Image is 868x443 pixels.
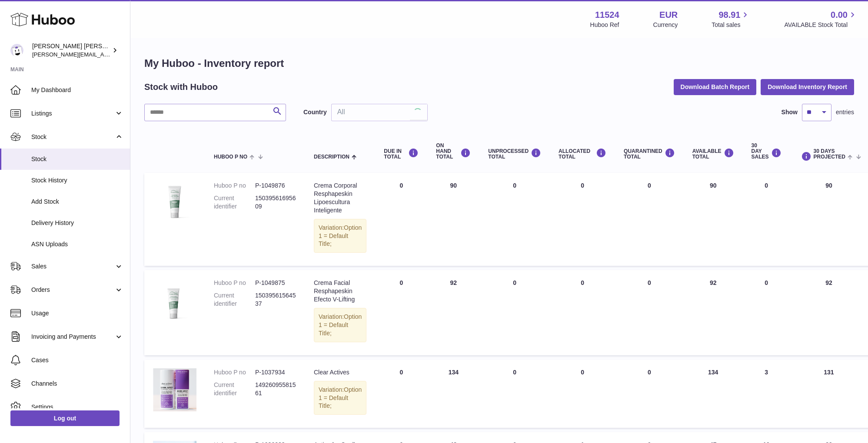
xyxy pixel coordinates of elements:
td: 0 [550,270,615,355]
td: 0 [479,270,550,355]
dt: Huboo P no [214,279,255,287]
div: UNPROCESSED Total [488,148,541,160]
div: DUE IN TOTAL [384,148,419,160]
dt: Huboo P no [214,368,255,377]
img: product image [153,182,196,225]
dd: P-1049876 [255,182,296,190]
strong: EUR [659,9,678,21]
dt: Current identifier [214,381,255,397]
td: 134 [427,360,479,428]
span: Settings [31,403,123,411]
span: Description [314,154,349,160]
td: 0 [479,173,550,266]
div: Variation: [314,308,366,342]
span: Delivery History [31,219,123,227]
dd: P-1037934 [255,368,296,377]
div: ALLOCATED Total [559,148,606,160]
span: 0.00 [831,9,848,21]
div: Currency [653,21,678,29]
div: QUARANTINED Total [624,148,675,160]
img: product image [153,368,196,412]
td: 0 [550,173,615,266]
span: Stock [31,133,114,141]
div: Clear Actives [314,368,366,377]
div: Crema Corporal Resphapeskin Lipoescultura Inteligente [314,182,366,215]
span: Stock [31,155,123,163]
span: Option 1 = Default Title; [319,313,362,337]
span: Cases [31,356,123,364]
dd: 14926095581561 [255,381,296,397]
td: 0 [743,270,790,355]
span: 0 [648,369,651,376]
span: Option 1 = Default Title; [319,386,362,410]
dd: 15039561564537 [255,291,296,308]
span: 98.91 [718,9,740,21]
h1: My Huboo - Inventory report [144,56,854,70]
label: Show [782,108,798,116]
span: Usage [31,309,123,317]
span: ASN Uploads [31,240,123,248]
img: marie@teitv.com [10,44,23,57]
span: My Dashboard [31,86,123,94]
span: AVAILABLE Stock Total [784,21,858,29]
span: 0 [648,182,651,189]
td: 90 [427,173,479,266]
td: 0 [375,270,427,355]
span: Total sales [712,21,750,29]
span: Add Stock [31,198,123,206]
td: 0 [375,173,427,266]
span: 0 [648,279,651,286]
td: 92 [684,270,743,355]
td: 0 [375,360,427,428]
div: Variation: [314,219,366,253]
td: 90 [684,173,743,266]
dd: 15039561695609 [255,194,296,211]
td: 0 [479,360,550,428]
strong: 11524 [595,9,619,21]
h2: Stock with Huboo [144,81,218,93]
span: Invoicing and Payments [31,333,114,341]
td: 0 [550,360,615,428]
div: Huboo Ref [590,21,619,29]
div: AVAILABLE Total [692,148,734,160]
td: 134 [684,360,743,428]
dd: P-1049875 [255,279,296,287]
span: 30 DAYS PROJECTED [814,149,845,160]
div: ON HAND Total [436,143,471,160]
img: product image [153,279,196,326]
button: Download Inventory Report [761,79,854,95]
span: Listings [31,109,114,118]
dt: Current identifier [214,291,255,308]
td: 92 [427,270,479,355]
span: Huboo P no [214,154,247,160]
div: [PERSON_NAME] [PERSON_NAME] [32,42,110,59]
div: Variation: [314,381,366,415]
span: entries [836,108,854,116]
dt: Huboo P no [214,182,255,190]
span: Stock History [31,176,123,185]
span: Channels [31,380,123,388]
span: Orders [31,286,114,294]
a: Log out [10,410,120,426]
div: 30 DAY SALES [752,143,782,160]
span: Sales [31,262,114,271]
a: 98.91 Total sales [712,9,750,29]
td: 3 [743,360,790,428]
dt: Current identifier [214,194,255,211]
div: Crema Facial Resphapeskin Efecto V-Lifting [314,279,366,304]
button: Download Batch Report [674,79,757,95]
label: Country [303,108,327,116]
span: [PERSON_NAME][EMAIL_ADDRESS][DOMAIN_NAME] [32,51,174,58]
td: 92 [790,270,868,355]
span: Option 1 = Default Title; [319,224,362,248]
td: 0 [743,173,790,266]
td: 90 [790,173,868,266]
td: 131 [790,360,868,428]
a: 0.00 AVAILABLE Stock Total [784,9,858,29]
